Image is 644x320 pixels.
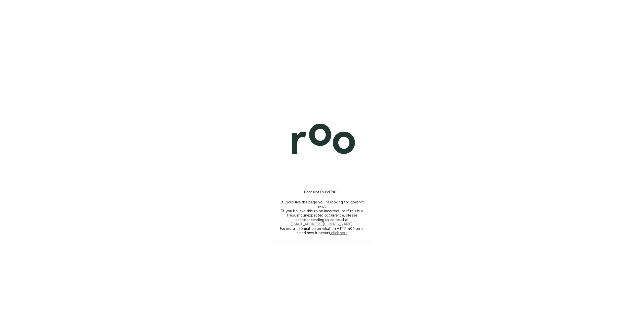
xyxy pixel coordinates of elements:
[278,96,366,184] img: Logo
[278,85,366,235] div: Logo and Instructions Container
[331,231,347,235] a: click here
[280,209,364,226] p: If you believe this to be incorrect, or if this is a frequent unexpected occurrence, please consi...
[291,222,353,226] a: [EMAIL_ADDRESS][DOMAIN_NAME]
[280,226,364,235] p: For more information on what an HTTP 404 error is and how it occurs, .
[278,184,366,235] div: Instructions
[304,184,340,200] h3: Page Not Found (404)
[280,200,364,209] p: It looks like the page you're looking for doesn't exist.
